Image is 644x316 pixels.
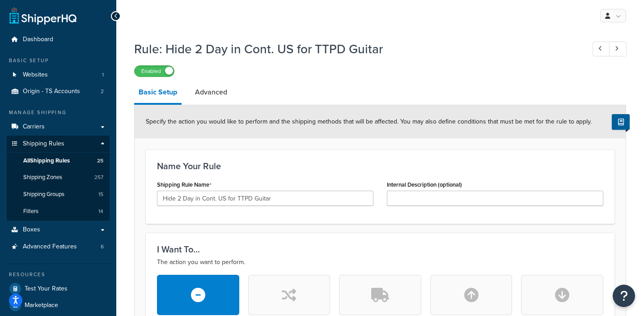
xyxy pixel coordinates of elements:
li: Websites [7,67,110,83]
button: Open Resource Center [613,285,635,307]
li: Origin - TS Accounts [7,83,110,100]
span: Shipping Zones [23,174,62,181]
label: Shipping Rule Name [157,181,212,188]
li: Advanced Features [7,239,110,255]
span: Marketplace [25,302,58,309]
h3: I Want To... [157,244,603,254]
span: Shipping Groups [23,191,64,198]
a: Test Your Rates [7,281,110,297]
span: All Shipping Rules [23,157,70,165]
a: Carriers [7,119,110,135]
a: Previous Record [593,42,610,56]
a: Advanced [191,81,232,103]
a: Dashboard [7,31,110,48]
span: Filters [23,208,38,215]
a: Shipping Zones257 [7,169,110,186]
button: Show Help Docs [612,114,630,130]
span: Dashboard [23,36,53,43]
li: Shipping Groups [7,186,110,203]
li: Shipping Zones [7,169,110,186]
a: Websites1 [7,67,110,83]
a: Filters14 [7,203,110,220]
a: AllShipping Rules25 [7,153,110,169]
span: Websites [23,71,48,79]
span: Advanced Features [23,243,77,251]
span: 25 [97,157,103,165]
a: Advanced Features6 [7,239,110,255]
div: Basic Setup [7,57,110,64]
a: Marketplace [7,297,110,313]
p: The action you want to perform. [157,257,603,268]
span: Origin - TS Accounts [23,88,80,95]
span: Carriers [23,123,45,131]
a: Basic Setup [134,81,182,105]
label: Internal Description (optional) [387,181,462,188]
a: Boxes [7,222,110,238]
a: Shipping Rules [7,136,110,152]
h3: Name Your Rule [157,161,603,171]
span: 257 [94,174,103,181]
span: 2 [101,88,104,95]
span: 1 [102,71,104,79]
h1: Rule: Hide 2 Day in Cont. US for TTPD Guitar [134,40,576,58]
div: Manage Shipping [7,109,110,116]
span: 15 [98,191,103,198]
li: Shipping Rules [7,136,110,221]
a: Shipping Groups15 [7,186,110,203]
div: Resources [7,271,110,278]
span: Test Your Rates [25,285,68,293]
span: Shipping Rules [23,140,64,148]
li: Filters [7,203,110,220]
label: Enabled [135,66,174,77]
span: 14 [98,208,103,215]
a: Next Record [609,42,627,56]
span: Boxes [23,226,40,234]
a: Origin - TS Accounts2 [7,83,110,100]
span: Specify the action you would like to perform and the shipping methods that will be affected. You ... [146,117,592,126]
span: 6 [101,243,104,251]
